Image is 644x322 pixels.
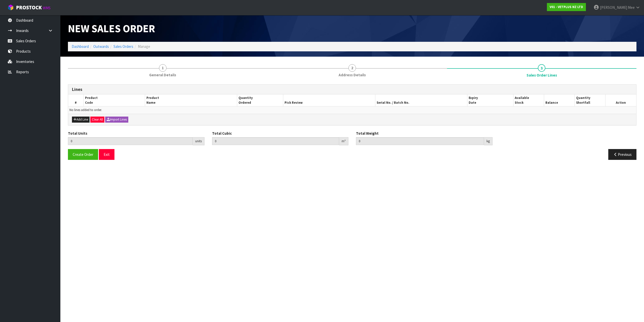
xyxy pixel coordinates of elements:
th: Available Stock [513,94,544,106]
button: Create Order [68,149,98,160]
label: Total Cubic [212,131,232,136]
div: kg [484,137,493,145]
label: Total Weight [356,131,379,136]
button: Import Lines [105,117,128,123]
span: New Sales Order [68,22,155,35]
th: # [68,94,84,106]
span: General Details [149,72,176,78]
span: 3 [538,64,545,72]
span: Sales Order Lines [527,73,557,78]
th: Product Name [145,94,237,106]
button: Clear All [90,117,104,123]
div: units [193,137,205,145]
th: Quantity Ordered [237,94,283,106]
span: Manage [138,44,150,49]
button: Previous [608,149,636,160]
a: Dashboard [72,44,89,49]
th: Pick Review [283,94,375,106]
span: 1 [159,64,167,72]
th: Product Code [84,94,145,106]
span: Sales Order Lines [68,81,636,164]
th: Serial No. / Batch No. [375,94,467,106]
th: Expiry Date [467,94,513,106]
th: Balance [544,94,575,106]
span: [PERSON_NAME] [600,5,627,10]
td: No lines added to order. [68,106,636,114]
input: Total Cubic [212,137,339,145]
strong: V01 - VETPLUS NZ LTD [550,5,583,9]
button: Exit [99,149,114,160]
h3: Lines [72,87,632,92]
div: m³ [339,137,348,145]
span: ProStock [16,4,42,11]
a: Sales Orders [113,44,133,49]
label: Total Units [68,131,87,136]
span: Mee [628,5,635,10]
button: Add Line [72,117,90,123]
a: Outwards [93,44,109,49]
span: Address Details [339,72,366,78]
img: cube-alt.png [8,4,14,11]
th: Quantity Shortfall [575,94,606,106]
th: Action [606,94,636,106]
span: Create Order [73,152,93,157]
span: 2 [348,64,356,72]
input: Total Weight [356,137,484,145]
small: WMS [43,6,51,10]
input: Total Units [68,137,193,145]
